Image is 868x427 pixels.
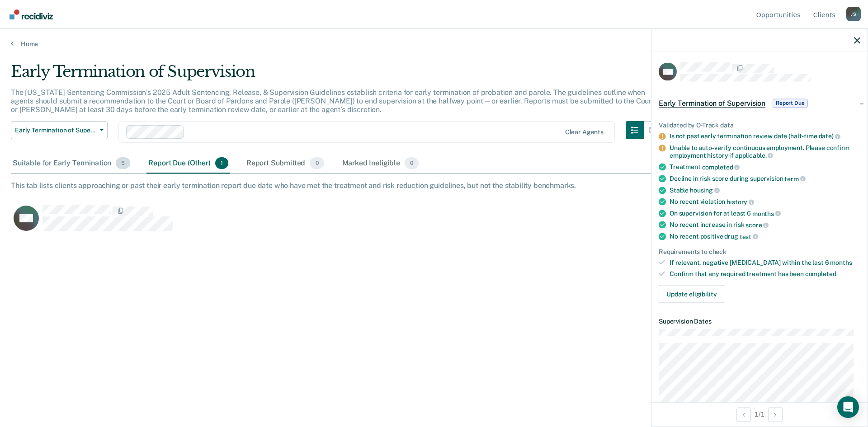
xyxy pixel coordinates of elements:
[215,157,228,169] span: 1
[245,154,326,174] div: Report Submitted
[830,259,852,266] span: months
[11,154,132,174] div: Suitable for Early Termination
[11,181,857,190] div: This tab lists clients approaching or past their early termination report due date who have met t...
[15,127,96,134] span: Early Termination of Supervision
[726,198,754,205] span: history
[690,187,720,194] span: housing
[670,144,860,159] div: Unable to auto-verify continuous employment. Please confirm employment history if applicable.
[702,164,740,171] span: completed
[670,198,860,206] div: No recent violation
[773,99,808,108] span: Report Due
[784,175,805,182] span: term
[659,121,860,129] div: Validated by O-Track data
[310,157,324,169] span: 0
[659,317,860,325] dt: Supervision Dates
[670,132,860,141] div: Is not past early termination review date (half-time date)
[116,157,130,169] span: 5
[565,128,604,136] div: Clear agents
[670,270,860,278] div: Confirm that any required treatment has been
[659,99,765,108] span: Early Termination of Supervision
[846,7,861,21] button: Profile dropdown button
[11,88,654,114] p: The [US_STATE] Sentencing Commission’s 2025 Adult Sentencing, Release, & Supervision Guidelines e...
[736,407,751,422] button: Previous Opportunity
[11,62,662,88] div: Early Termination of Supervision
[846,7,861,21] div: J S
[768,407,783,422] button: Next Opportunity
[740,233,758,240] span: test
[11,40,857,48] a: Home
[670,209,860,217] div: On supervision for at least 6
[659,285,724,303] button: Update eligibility
[752,210,781,217] span: months
[670,186,860,194] div: Stable
[670,174,860,183] div: Decline in risk score during supervision
[651,89,868,117] div: Early Termination of SupervisionReport Due
[659,248,860,255] div: Requirements to check
[670,163,860,171] div: Treatment
[745,221,769,229] span: score
[651,402,868,426] div: 1 / 1
[805,270,836,277] span: completed
[340,154,421,174] div: Marked Ineligible
[837,396,859,418] div: Open Intercom Messenger
[405,157,419,169] span: 0
[146,154,230,174] div: Report Due (Other)
[670,221,860,229] div: No recent increase in risk
[670,259,860,267] div: If relevant, negative [MEDICAL_DATA] within the last 6
[670,232,860,240] div: No recent positive drug
[9,9,53,19] img: Recidiviz
[11,204,751,240] div: CaseloadOpportunityCell-145726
